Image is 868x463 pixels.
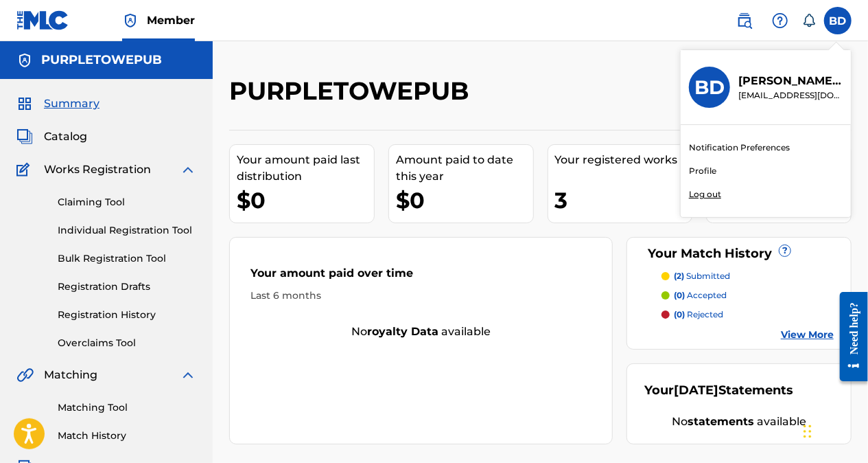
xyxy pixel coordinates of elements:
span: (0) [674,290,685,300]
a: Bulk Registration Tool [58,251,196,266]
h5: PURPLETOWEPUB [41,52,162,68]
a: (2) submitted [661,270,834,282]
a: (0) rejected [661,308,834,321]
img: Catalog [16,128,33,145]
div: $0 [237,185,374,216]
span: [DATE] [674,383,718,398]
h3: BD [694,76,725,100]
div: No available [230,324,612,340]
a: Public Search [731,7,758,34]
a: Match History [58,429,196,443]
a: SummarySummary [16,95,99,112]
div: User Menu [824,7,852,34]
a: Registration Drafts [58,280,196,294]
p: bevdodson@att.net [738,89,843,102]
iframe: Chat Widget [799,397,868,463]
span: Summary [44,95,99,112]
p: accepted [674,289,727,302]
img: expand [180,367,196,383]
img: Matching [16,367,34,383]
a: Notification Preferences [689,142,790,154]
a: Registration History [58,308,196,322]
a: Overclaims Tool [58,336,196,350]
img: search [736,12,753,29]
p: rejected [674,308,723,321]
a: Profile [689,165,716,177]
h2: PURPLETOWEPUB [229,76,476,106]
span: Works Registration [44,161,151,178]
p: submitted [674,270,730,282]
a: (0) accepted [661,289,834,302]
img: MLC Logo [16,10,69,30]
a: View More [781,328,834,342]
img: Top Rightsholder [122,12,139,29]
a: Claiming Tool [58,195,196,210]
div: Notifications [802,14,816,27]
img: expand [180,161,196,178]
img: Works Registration [16,161,34,178]
div: Your amount paid last distribution [237,152,374,185]
div: 3 [555,185,692,216]
div: Help [766,7,794,34]
img: Summary [16,95,33,112]
a: CatalogCatalog [16,128,87,145]
span: Member [147,12,195,28]
div: Drag [804,411,812,452]
strong: statements [688,415,754,428]
p: Beverly Dodson [738,73,843,89]
span: Catalog [44,128,87,145]
div: Your registered works [555,152,692,168]
img: help [772,12,788,29]
div: Amount paid to date this year [396,152,533,185]
span: (2) [674,271,684,281]
img: Accounts [16,52,33,69]
a: Matching Tool [58,400,196,415]
span: Matching [44,367,97,383]
div: Last 6 months [250,289,591,303]
div: No available [644,414,834,430]
iframe: Resource Center [830,282,868,392]
span: ? [779,245,790,256]
span: (0) [674,309,685,319]
div: $0 [396,185,533,216]
a: Individual Registration Tool [58,223,196,238]
p: Log out [689,188,721,201]
div: Your amount paid over time [250,265,591,289]
div: Your Match History [644,245,834,263]
strong: royalty data [367,325,438,338]
div: Your Statements [644,381,793,400]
